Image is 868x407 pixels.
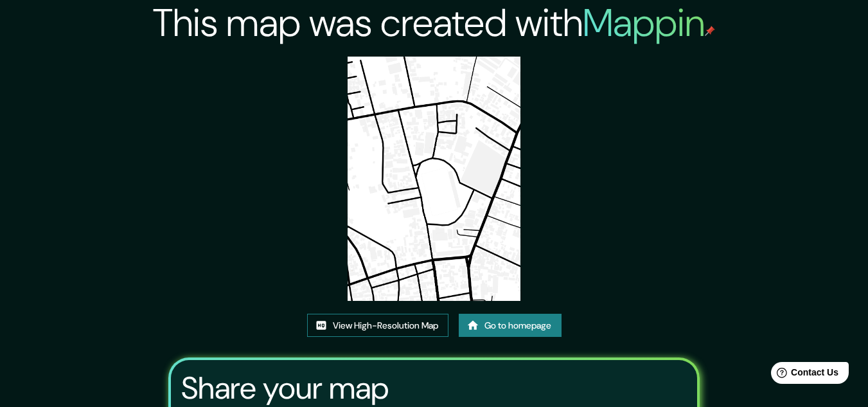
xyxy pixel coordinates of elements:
img: created-map [348,57,520,301]
a: View High-Resolution Map [307,314,448,338]
iframe: Help widget launcher [754,357,854,393]
img: mappin-pin [705,26,715,36]
a: Go to homepage [459,314,562,338]
h3: Share your map [181,370,389,406]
